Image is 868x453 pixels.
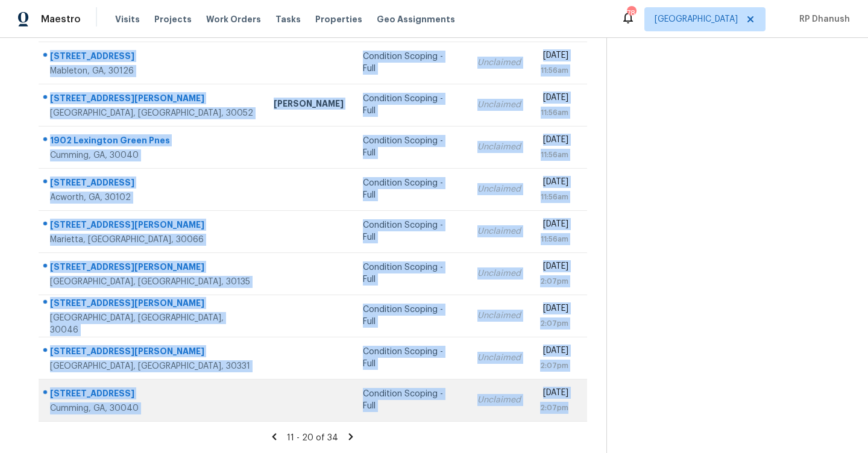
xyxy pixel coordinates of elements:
[50,149,254,161] div: Cumming, GA, 30040
[50,134,254,149] div: 1902 Lexington Green Pnes
[540,218,568,233] div: [DATE]
[115,13,140,25] span: Visits
[477,57,521,69] div: Unclaimed
[540,317,568,330] div: 2:07pm
[540,345,568,360] div: [DATE]
[540,387,568,402] div: [DATE]
[540,402,568,414] div: 2:07pm
[477,183,521,195] div: Unclaimed
[477,352,521,364] div: Unclaimed
[363,51,458,75] div: Condition Scoping - Full
[540,360,568,372] div: 2:07pm
[154,13,192,25] span: Projects
[363,93,458,117] div: Condition Scoping - Full
[50,387,254,402] div: [STREET_ADDRESS]
[540,302,568,317] div: [DATE]
[50,345,254,360] div: [STREET_ADDRESS][PERSON_NAME]
[540,64,568,77] div: 11:56am
[540,275,568,287] div: 2:07pm
[50,65,254,77] div: Mableton, GA, 30126
[477,99,521,111] div: Unclaimed
[794,13,850,25] span: RP Dhanush
[477,225,521,237] div: Unclaimed
[627,7,635,19] div: 78
[50,276,254,288] div: [GEOGRAPHIC_DATA], [GEOGRAPHIC_DATA], 30135
[50,219,254,234] div: [STREET_ADDRESS][PERSON_NAME]
[540,49,568,64] div: [DATE]
[274,98,344,113] div: [PERSON_NAME]
[50,360,254,372] div: [GEOGRAPHIC_DATA], [GEOGRAPHIC_DATA], 30331
[50,107,254,119] div: [GEOGRAPHIC_DATA], [GEOGRAPHIC_DATA], 30052
[50,261,254,276] div: [STREET_ADDRESS][PERSON_NAME]
[275,15,301,23] span: Tasks
[540,176,568,191] div: [DATE]
[363,346,458,370] div: Condition Scoping - Full
[206,13,261,25] span: Work Orders
[50,177,254,192] div: [STREET_ADDRESS]
[50,297,254,312] div: [STREET_ADDRESS][PERSON_NAME]
[477,310,521,322] div: Unclaimed
[363,388,458,412] div: Condition Scoping - Full
[50,92,254,107] div: [STREET_ADDRESS][PERSON_NAME]
[50,50,254,65] div: [STREET_ADDRESS]
[540,191,568,203] div: 11:56am
[540,233,568,245] div: 11:56am
[363,219,458,243] div: Condition Scoping - Full
[315,13,362,25] span: Properties
[655,13,738,25] span: [GEOGRAPHIC_DATA]
[477,394,521,406] div: Unclaimed
[363,135,458,159] div: Condition Scoping - Full
[377,13,455,25] span: Geo Assignments
[540,149,568,161] div: 11:56am
[363,304,458,328] div: Condition Scoping - Full
[287,434,338,442] span: 11 - 20 of 34
[363,177,458,201] div: Condition Scoping - Full
[477,141,521,153] div: Unclaimed
[50,312,254,336] div: [GEOGRAPHIC_DATA], [GEOGRAPHIC_DATA], 30046
[50,402,254,414] div: Cumming, GA, 30040
[363,261,458,286] div: Condition Scoping - Full
[540,260,568,275] div: [DATE]
[50,234,254,246] div: Marietta, [GEOGRAPHIC_DATA], 30066
[477,267,521,280] div: Unclaimed
[540,92,568,107] div: [DATE]
[540,134,568,149] div: [DATE]
[41,13,81,25] span: Maestro
[540,107,568,119] div: 11:56am
[50,192,254,204] div: Acworth, GA, 30102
